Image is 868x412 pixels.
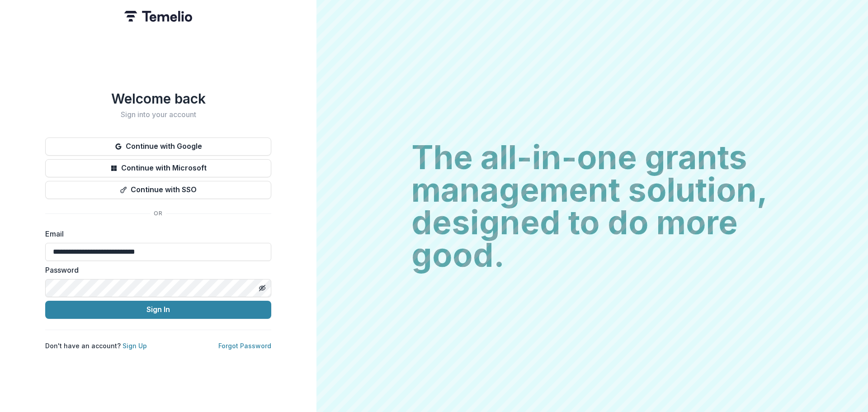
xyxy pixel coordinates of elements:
img: Temelio [124,11,192,22]
label: Email [45,228,266,239]
h1: Welcome back [45,90,271,107]
a: Sign Up [123,342,147,350]
label: Password [45,265,266,275]
h2: Sign into your account [45,110,271,119]
button: Continue with Google [45,137,271,156]
button: Sign In [45,301,271,319]
a: Forgot Password [218,342,271,350]
p: Don't have an account? [45,341,147,350]
button: Continue with SSO [45,181,271,199]
button: Continue with Microsoft [45,159,271,177]
button: Toggle password visibility [255,281,269,295]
